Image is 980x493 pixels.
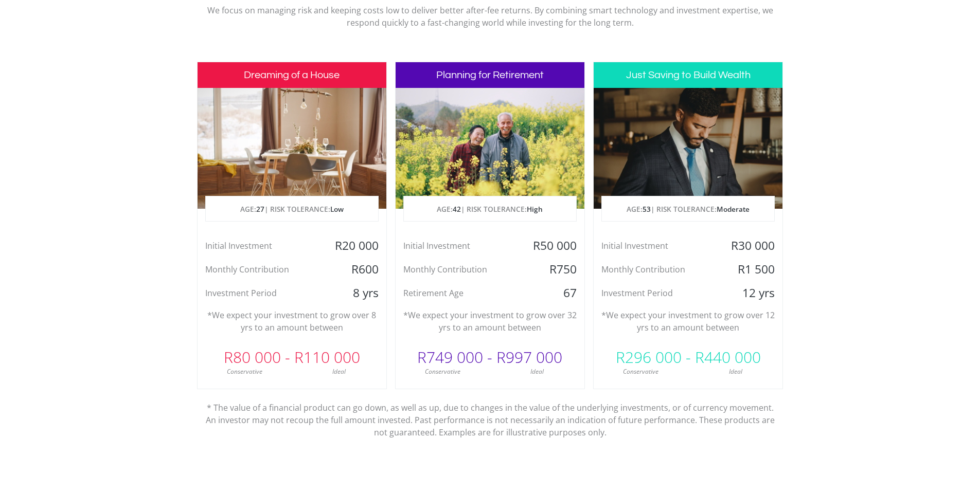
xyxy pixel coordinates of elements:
span: 42 [453,204,461,214]
div: Monthly Contribution [198,262,324,277]
div: Conservative [594,367,688,376]
div: R749 000 - R997 000 [396,342,584,373]
p: * The value of a financial product can go down, as well as up, due to changes in the value of the... [205,389,776,439]
div: Monthly Contribution [396,262,522,277]
p: *We expect your investment to grow over 12 yrs to an amount between [601,309,775,334]
div: 12 yrs [720,285,782,301]
span: 53 [643,204,651,214]
p: AGE: | RISK TOLERANCE: [206,196,378,222]
h3: Just Saving to Build Wealth [594,62,782,88]
div: Investment Period [594,285,720,301]
div: 8 yrs [323,285,386,301]
p: AGE: | RISK TOLERANCE: [404,196,576,222]
div: Ideal [688,367,783,376]
div: Conservative [198,367,292,376]
div: Ideal [292,367,386,376]
span: High [527,204,543,214]
div: R600 [323,262,386,277]
span: 27 [256,204,264,214]
div: R296 000 - R440 000 [594,342,782,373]
p: We focus on managing risk and keeping costs low to deliver better after-fee returns. By combining... [205,4,776,29]
div: Initial Investment [198,238,324,253]
h3: Planning for Retirement [396,62,584,88]
p: *We expect your investment to grow over 8 yrs to an amount between [205,309,379,334]
div: Conservative [396,367,490,376]
div: R80 000 - R110 000 [198,342,386,373]
div: Initial Investment [594,238,720,253]
div: Monthly Contribution [594,262,720,277]
div: 67 [522,285,584,301]
div: Investment Period [198,285,324,301]
div: Initial Investment [396,238,522,253]
span: Moderate [717,204,750,214]
div: R20 000 [323,238,386,253]
p: AGE: | RISK TOLERANCE: [602,196,774,222]
div: R30 000 [720,238,782,253]
div: R750 [522,262,584,277]
div: Retirement Age [396,285,522,301]
div: R1 500 [720,262,782,277]
h3: Dreaming of a House [198,62,386,88]
div: R50 000 [522,238,584,253]
p: *We expect your investment to grow over 32 yrs to an amount between [403,309,577,334]
div: Ideal [490,367,584,376]
span: Low [330,204,344,214]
